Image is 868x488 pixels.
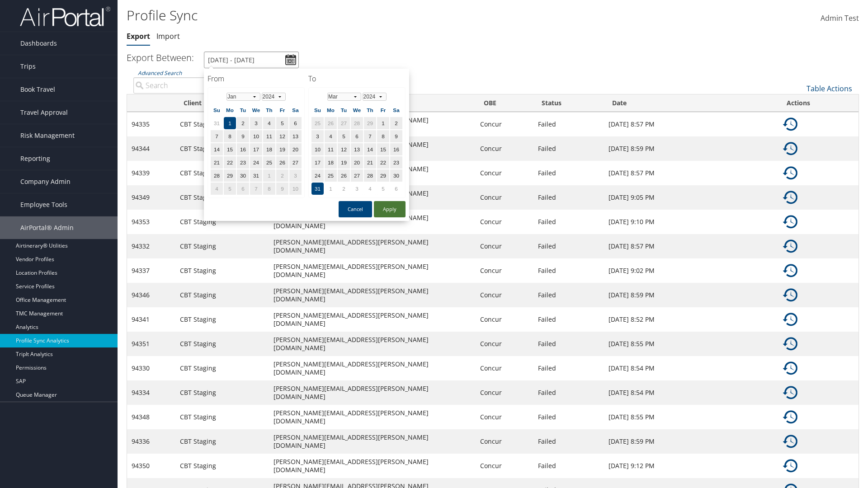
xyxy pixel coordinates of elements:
[783,239,797,253] img: ta-history.png
[175,332,269,356] td: CBT Staging
[175,136,269,161] td: CBT Staging
[311,143,324,155] td: 10
[604,429,778,454] td: [DATE] 8:59 PM
[127,234,175,258] td: 94332
[364,130,376,142] td: 7
[533,234,604,258] td: Failed
[604,210,778,234] td: [DATE] 9:10 PM
[175,380,269,405] td: CBT Staging
[351,169,363,182] td: 27
[783,190,797,205] img: ta-history.png
[276,143,288,155] td: 19
[175,283,269,307] td: CBT Staging
[289,117,302,129] td: 6
[308,74,406,84] h4: To
[783,119,797,128] a: Details
[364,169,376,182] td: 28
[783,363,797,372] a: Details
[783,314,797,323] a: Details
[604,307,778,332] td: [DATE] 8:52 PM
[604,258,778,283] td: [DATE] 9:02 PM
[476,454,533,478] td: Concur
[269,234,476,258] td: [PERSON_NAME][EMAIL_ADDRESS][PERSON_NAME][DOMAIN_NAME]
[263,104,275,116] th: Th
[289,169,302,182] td: 3
[237,183,249,195] td: 6
[364,117,376,129] td: 29
[263,183,275,195] td: 8
[325,130,337,142] td: 4
[476,258,533,283] td: Concur
[276,117,288,129] td: 5
[476,380,533,405] td: Concur
[476,405,533,429] td: Concur
[20,170,71,193] span: Company Admin
[269,210,476,234] td: [PERSON_NAME][EMAIL_ADDRESS][PERSON_NAME][DOMAIN_NAME]
[783,361,797,375] img: ta-history.png
[250,117,262,129] td: 3
[311,130,324,142] td: 3
[311,156,324,169] td: 17
[269,405,476,429] td: [PERSON_NAME][EMAIL_ADDRESS][PERSON_NAME][DOMAIN_NAME]
[211,183,223,195] td: 4
[783,385,797,400] img: ta-history.png
[175,356,269,380] td: CBT Staging
[175,210,269,234] td: CBT Staging
[783,337,797,351] img: ta-history.png
[821,13,859,23] span: Admin Test
[263,156,275,169] td: 25
[783,168,797,177] a: Details
[211,130,223,142] td: 7
[127,52,194,64] h3: Export Between:
[250,104,262,116] th: We
[377,169,389,182] td: 29
[211,169,223,182] td: 28
[127,429,175,454] td: 94336
[127,31,150,41] a: Export
[783,241,797,250] a: Details
[783,215,797,229] img: ta-history.png
[263,143,275,155] td: 18
[377,117,389,129] td: 1
[269,283,476,307] td: [PERSON_NAME][EMAIL_ADDRESS][PERSON_NAME][DOMAIN_NAME]
[175,161,269,185] td: CBT Staging
[175,234,269,258] td: CBT Staging
[807,84,852,94] a: Table Actions
[20,6,110,27] img: airportal-logo.png
[204,52,299,68] input: [DATE] - [DATE]
[269,454,476,478] td: [PERSON_NAME][EMAIL_ADDRESS][PERSON_NAME][DOMAIN_NAME]
[338,130,350,142] td: 5
[390,143,402,155] td: 16
[476,356,533,380] td: Concur
[377,143,389,155] td: 15
[127,380,175,405] td: 94334
[20,78,55,101] span: Book Travel
[377,183,389,195] td: 5
[175,405,269,429] td: CBT Staging
[250,183,262,195] td: 7
[175,429,269,454] td: CBT Staging
[604,234,778,258] td: [DATE] 8:57 PM
[783,288,797,302] img: ta-history.png
[783,410,797,424] img: ta-history.png
[377,130,389,142] td: 8
[604,405,778,429] td: [DATE] 8:55 PM
[127,136,175,161] td: 94344
[783,339,797,347] a: Details
[351,143,363,155] td: 13
[289,183,302,195] td: 10
[783,192,797,201] a: Details
[390,130,402,142] td: 9
[390,169,402,182] td: 30
[289,130,302,142] td: 13
[377,104,389,116] th: Fr
[351,156,363,169] td: 20
[133,77,303,94] input: Advanced Search
[364,143,376,155] td: 14
[127,332,175,356] td: 94351
[476,283,533,307] td: Concur
[250,169,262,182] td: 31
[476,307,533,332] td: Concur
[783,388,797,396] a: Details
[783,141,797,156] img: ta-history.png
